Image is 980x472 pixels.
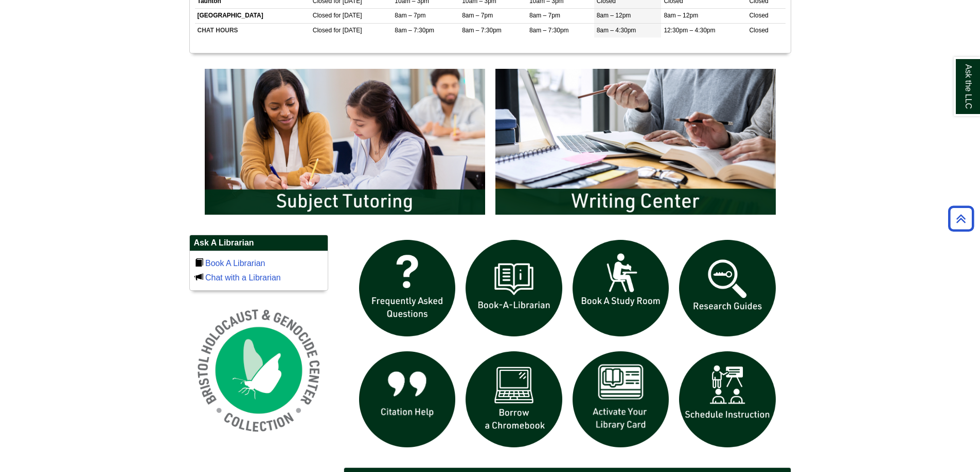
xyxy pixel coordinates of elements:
[597,27,636,34] span: 8am – 4:30pm
[354,235,781,457] div: slideshow
[200,64,781,224] div: slideshow
[190,235,328,251] h2: Ask A Librarian
[354,346,461,453] img: citation help icon links to citation help guide page
[567,346,674,453] img: activate Library Card icon links to form to activate student ID into library card
[749,12,768,19] span: Closed
[205,259,265,268] a: Book A Librarian
[313,27,332,34] span: Closed
[597,12,631,19] span: 8am – 12pm
[189,301,328,440] img: Holocaust and Genocide Collection
[395,12,425,19] span: 8am – 7pm
[395,27,434,34] span: 8am – 7:30pm
[674,235,781,342] img: Research Guides icon links to research guides web page
[333,27,362,34] span: for [DATE]
[195,9,310,23] td: [GEOGRAPHIC_DATA]
[490,64,781,220] img: Writing Center Information
[945,212,977,225] a: Back to Top
[313,12,332,19] span: Closed
[333,12,362,19] span: for [DATE]
[664,12,698,19] span: 8am – 12pm
[529,12,560,19] span: 8am – 7pm
[460,346,567,453] img: Borrow a chromebook icon links to the borrow a chromebook web page
[674,346,781,453] img: For faculty. Schedule Library Instruction icon links to form.
[529,27,569,34] span: 8am – 7:30pm
[664,27,715,34] span: 12:30pm – 4:30pm
[354,235,461,342] img: frequently asked questions
[567,235,674,342] img: book a study room icon links to book a study room web page
[460,235,567,342] img: Book a Librarian icon links to book a librarian web page
[200,64,490,220] img: Subject Tutoring Information
[195,23,310,37] td: CHAT HOURS
[205,273,281,282] a: Chat with a Librarian
[462,12,493,19] span: 8am – 7pm
[749,27,768,34] span: Closed
[462,27,502,34] span: 8am – 7:30pm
